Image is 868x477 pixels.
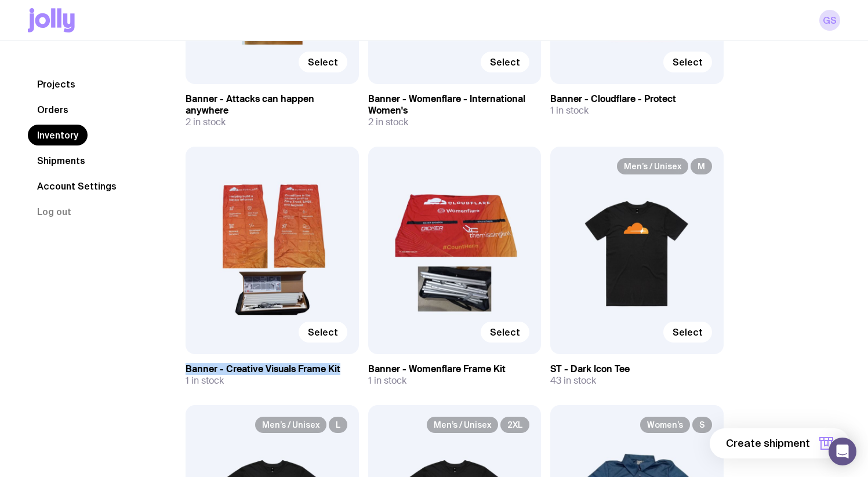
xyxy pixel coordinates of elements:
a: GS [819,10,840,31]
span: Select [490,56,520,68]
a: Account Settings [28,176,126,196]
span: 2XL [500,417,529,433]
h3: Banner - Womenflare Frame Kit [368,363,542,375]
a: Inventory [28,125,88,145]
span: Select [490,326,520,338]
span: M [691,158,712,174]
span: Select [673,56,703,68]
span: 1 in stock [186,375,224,387]
span: Men’s / Unisex [617,158,688,174]
a: Orders [28,99,78,120]
div: Open Intercom Messenger [829,438,856,465]
h3: Banner - Womenflare - International Women's [368,93,542,116]
span: L [329,417,347,433]
h3: Banner - Cloudflare - Protect [550,93,724,105]
a: Shipments [28,150,95,171]
h3: Banner - Attacks can happen anywhere [186,93,359,116]
span: Select [308,326,338,338]
span: Women’s [640,417,690,433]
span: 1 in stock [550,105,589,116]
button: Create shipment [710,428,849,458]
h3: ST - Dark Icon Tee [550,363,724,375]
span: 43 in stock [550,375,596,387]
a: Projects [28,74,85,94]
span: Select [308,56,338,68]
span: Men’s / Unisex [427,417,498,433]
span: 1 in stock [368,375,406,387]
h3: Banner - Creative Visuals Frame Kit [186,363,359,375]
button: Log out [28,201,81,222]
span: S [692,417,712,433]
span: 2 in stock [186,116,226,128]
span: Create shipment [726,436,810,450]
span: Men’s / Unisex [255,417,326,433]
span: Select [673,326,703,338]
span: 2 in stock [368,116,408,128]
